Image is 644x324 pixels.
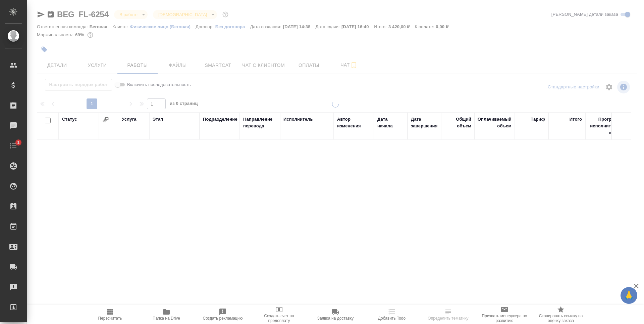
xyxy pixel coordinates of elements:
button: Сгруппировать [102,116,109,123]
div: Исполнитель [283,116,313,123]
div: Общий объем [444,116,471,129]
button: 🙏 [621,287,637,304]
a: 1 [2,137,25,154]
div: Этап [153,116,163,123]
div: Тариф [531,116,545,123]
div: Итого [570,116,582,123]
div: Прогресс исполнителя в SC [589,116,619,136]
div: Услуга [122,116,136,123]
div: Автор изменения [337,116,371,129]
div: Дата завершения [411,116,438,129]
div: Направление перевода [243,116,277,129]
span: 1 [13,139,23,146]
div: Оплачиваемый объем [478,116,512,129]
span: 🙏 [623,288,635,302]
div: Статус [62,116,77,123]
div: Подразделение [203,116,237,123]
div: Дата начала [377,116,404,129]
